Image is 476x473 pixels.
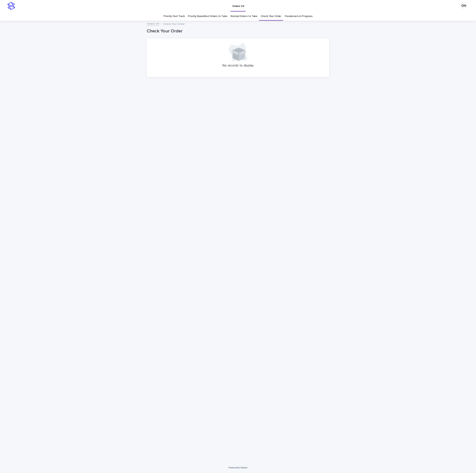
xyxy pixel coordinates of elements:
p: No records to display [151,64,325,68]
a: Orders V3 [147,21,159,26]
a: Priority Fast Track [164,12,185,21]
a: Priority Expedited Orders to Take [188,12,227,21]
p: Check Your Order [163,22,185,26]
h1: Check Your Order [147,28,329,34]
a: Check Your Order [261,12,281,21]
a: Normal Orders to Take [231,12,257,21]
img: stacker-logo-s-only.png [7,2,15,10]
a: Freelancers in Progress [285,12,312,21]
div: OH [461,3,467,9]
a: Powered By Stacker [229,466,247,469]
